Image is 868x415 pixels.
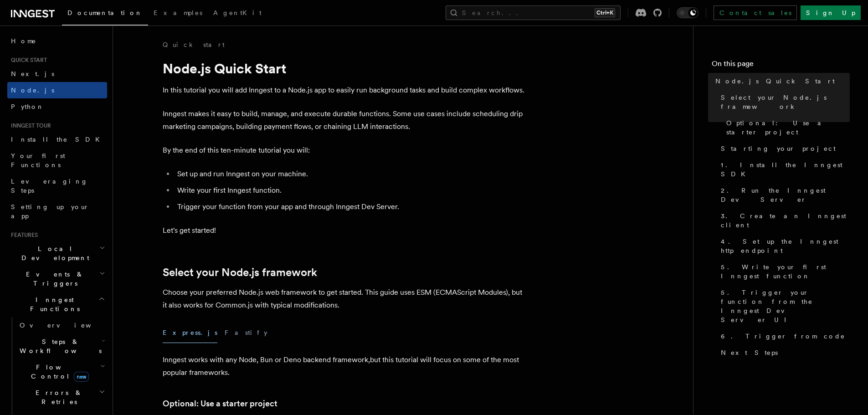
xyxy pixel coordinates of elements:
span: 2. Run the Inngest Dev Server [721,186,850,204]
span: Your first Functions [11,152,65,169]
span: new [74,372,89,382]
span: Select your Node.js framework [721,93,850,111]
a: Install the SDK [7,131,107,148]
p: Inngest works with any Node, Bun or Deno backend framework,but this tutorial will focus on some o... [163,354,527,379]
span: 6. Trigger from code [721,332,845,341]
h1: Node.js Quick Start [163,60,527,77]
span: Home [11,36,36,46]
a: Quick start [163,40,225,49]
button: Search...Ctrl+K [446,5,621,20]
a: AgentKit [208,3,267,25]
a: 5. Trigger your function from the Inngest Dev Server UI [717,284,850,328]
span: Next Steps [721,348,778,357]
p: Choose your preferred Node.js web framework to get started. This guide uses ESM (ECMAScript Modul... [163,286,527,312]
span: Next.js [11,70,54,77]
span: Starting your project [721,144,836,153]
a: 3. Create an Inngest client [717,208,850,233]
button: Flow Controlnew [16,359,107,384]
button: Inngest Functions [7,292,107,317]
span: Flow Control [16,363,100,381]
span: Errors & Retries [16,388,99,406]
button: Local Development [7,241,107,266]
li: Write your first Inngest function. [175,184,527,197]
a: Contact sales [714,5,797,20]
a: Next Steps [717,344,850,361]
a: Select your Node.js framework [717,89,850,115]
a: Overview [16,317,107,333]
a: Documentation [62,3,148,26]
span: Node.js [11,87,54,94]
span: Setting up your app [11,203,89,220]
span: AgentKit [213,9,262,16]
a: Home [7,33,107,49]
span: Leveraging Steps [11,178,88,194]
a: 1. Install the Inngest SDK [717,157,850,182]
span: Events & Triggers [7,270,99,288]
a: Python [7,98,107,115]
a: Your first Functions [7,148,107,173]
span: Documentation [67,9,143,16]
a: Sign Up [801,5,861,20]
span: Install the SDK [11,136,105,143]
span: 5. Trigger your function from the Inngest Dev Server UI [721,288,850,324]
button: Fastify [225,323,267,343]
a: Next.js [7,66,107,82]
li: Trigger your function from your app and through Inngest Dev Server. [175,200,527,213]
a: Leveraging Steps [7,173,107,199]
span: Python [11,103,44,110]
a: 4. Set up the Inngest http endpoint [717,233,850,259]
h4: On this page [712,58,850,73]
span: Steps & Workflows [16,337,102,355]
span: 1. Install the Inngest SDK [721,160,850,179]
a: Starting your project [717,140,850,157]
a: Optional: Use a starter project [723,115,850,140]
a: Optional: Use a starter project [163,397,277,410]
span: Inngest tour [7,122,51,129]
span: Local Development [7,244,99,262]
p: In this tutorial you will add Inngest to a Node.js app to easily run background tasks and build c... [163,84,527,97]
span: Optional: Use a starter project [726,118,850,137]
button: Events & Triggers [7,266,107,292]
a: 5. Write your first Inngest function [717,259,850,284]
a: Setting up your app [7,199,107,224]
a: 2. Run the Inngest Dev Server [717,182,850,208]
span: Inngest Functions [7,295,98,313]
button: Steps & Workflows [16,333,107,359]
span: 5. Write your first Inngest function [721,262,850,281]
span: 4. Set up the Inngest http endpoint [721,237,850,255]
p: By the end of this ten-minute tutorial you will: [163,144,527,157]
span: Examples [154,9,202,16]
p: Let's get started! [163,224,527,237]
span: Features [7,231,38,239]
kbd: Ctrl+K [595,8,615,17]
span: Overview [20,322,113,329]
span: Node.js Quick Start [715,77,835,86]
p: Inngest makes it easy to build, manage, and execute durable functions. Some use cases include sch... [163,108,527,133]
button: Express.js [163,323,217,343]
button: Toggle dark mode [677,7,699,18]
a: Select your Node.js framework [163,266,317,279]
span: Quick start [7,56,47,64]
a: 6. Trigger from code [717,328,850,344]
li: Set up and run Inngest on your machine. [175,168,527,180]
a: Examples [148,3,208,25]
a: Node.js [7,82,107,98]
a: Node.js Quick Start [712,73,850,89]
span: 3. Create an Inngest client [721,211,850,230]
button: Errors & Retries [16,384,107,410]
